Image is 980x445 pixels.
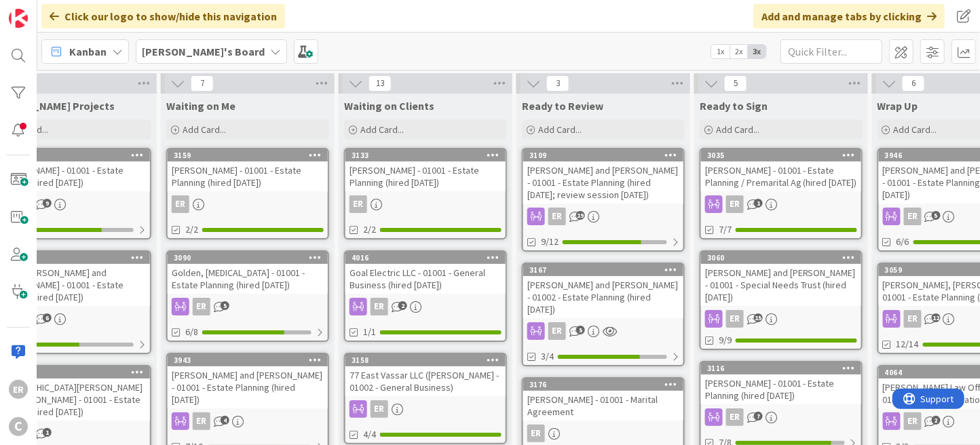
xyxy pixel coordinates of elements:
[726,310,744,328] div: ER
[754,199,763,208] span: 1
[344,250,507,342] a: 4016Goal Electric LLC - 01001 - General Business (hired [DATE])ER1/1
[352,355,506,365] div: 3158
[878,99,918,113] span: Wrap Up
[726,195,744,213] div: ER
[344,99,434,113] span: Waiting on Clients
[172,195,189,213] div: ER
[168,195,328,213] div: ER
[168,149,328,191] div: 3159[PERSON_NAME] - 01001 - Estate Planning (hired [DATE])
[904,208,922,225] div: ER
[522,148,685,252] a: 3109[PERSON_NAME] and [PERSON_NAME] - 01001 - Estate Planning (hired [DATE]; review session [DATE...
[904,412,922,430] div: ER
[221,416,229,425] span: 4
[522,263,685,366] a: 3167[PERSON_NAME] and [PERSON_NAME] - 01002 - Estate Planning (hired [DATE])ER3/4
[541,349,554,364] span: 3/4
[701,252,861,306] div: 3060[PERSON_NAME] and [PERSON_NAME] - 01001 - Special Needs Trust (hired [DATE])
[701,264,861,306] div: [PERSON_NAME] and [PERSON_NAME] - 01001 - Special Needs Trust (hired [DATE])
[527,425,545,442] div: ER
[700,99,768,113] span: Ready to Sign
[894,123,937,136] span: Add Card...
[352,151,506,160] div: 3133
[529,380,683,389] div: 3176
[523,264,683,276] div: 3167
[548,322,566,340] div: ER
[9,9,28,28] img: Visit kanbanzone.com
[168,264,328,294] div: Golden, [MEDICAL_DATA] - 01001 - Estate Planning (hired [DATE])
[701,310,861,328] div: ER
[701,161,861,191] div: [PERSON_NAME] - 01001 - Estate Planning / Premarital Ag (hired [DATE])
[41,4,285,28] div: Click our logo to show/hide this navigation
[371,400,388,418] div: ER
[174,151,328,160] div: 3159
[363,325,376,339] span: 1/1
[719,333,732,347] span: 9/9
[345,252,506,264] div: 4016
[345,195,506,213] div: ER
[523,208,683,225] div: ER
[43,428,52,437] span: 1
[576,326,585,334] span: 5
[701,149,861,191] div: 3035[PERSON_NAME] - 01001 - Estate Planning / Premarital Ag (hired [DATE])
[363,427,376,442] span: 4/4
[345,298,506,315] div: ER
[345,264,506,294] div: Goal Electric LLC - 01001 - General Business (hired [DATE])
[168,149,328,161] div: 3159
[701,195,861,213] div: ER
[221,301,229,310] span: 5
[701,362,861,374] div: 3116
[168,252,328,264] div: 3090
[707,253,861,263] div: 3060
[168,354,328,408] div: 3943[PERSON_NAME] and [PERSON_NAME] - 01001 - Estate Planning (hired [DATE])
[523,161,683,204] div: [PERSON_NAME] and [PERSON_NAME] - 01001 - Estate Planning (hired [DATE]; review session [DATE])
[168,252,328,294] div: 3090Golden, [MEDICAL_DATA] - 01001 - Estate Planning (hired [DATE])
[9,417,28,436] div: C
[371,298,388,315] div: ER
[700,250,863,350] a: 3060[PERSON_NAME] and [PERSON_NAME] - 01001 - Special Needs Trust (hired [DATE])ER9/9
[29,2,62,18] span: Support
[350,195,367,213] div: ER
[932,416,941,425] span: 2
[548,208,566,225] div: ER
[523,379,683,391] div: 3176
[185,222,198,237] span: 2/2
[174,355,328,365] div: 3943
[523,149,683,204] div: 3109[PERSON_NAME] and [PERSON_NAME] - 01001 - Estate Planning (hired [DATE]; review session [DATE])
[753,4,945,28] div: Add and manage tabs by clicking
[707,151,861,160] div: 3035
[166,250,329,342] a: 3090Golden, [MEDICAL_DATA] - 01001 - Estate Planning (hired [DATE])ER6/8
[546,75,569,92] span: 3
[748,45,766,58] span: 3x
[701,149,861,161] div: 3035
[523,276,683,318] div: [PERSON_NAME] and [PERSON_NAME] - 01002 - Estate Planning (hired [DATE])
[700,148,863,239] a: 3035[PERSON_NAME] - 01001 - Estate Planning / Premarital Ag (hired [DATE])ER7/7
[168,366,328,408] div: [PERSON_NAME] and [PERSON_NAME] - 01001 - Estate Planning (hired [DATE])
[716,123,759,136] span: Add Card...
[352,253,506,263] div: 4016
[166,148,329,239] a: 3159[PERSON_NAME] - 01001 - Estate Planning (hired [DATE])ER2/2
[345,149,506,161] div: 3133
[43,199,52,208] span: 9
[897,337,919,351] span: 12/14
[902,75,925,92] span: 6
[523,391,683,421] div: [PERSON_NAME] - 01001 - Marital Agreement
[166,99,235,113] span: Waiting on Me
[363,222,376,237] span: 2/2
[142,45,265,58] b: [PERSON_NAME]'s Board
[193,298,210,315] div: ER
[345,252,506,294] div: 4016Goal Electric LLC - 01001 - General Business (hired [DATE])
[345,366,506,396] div: 77 East Vassar LLC ([PERSON_NAME] - 01002 - General Business)
[538,123,582,136] span: Add Card...
[168,412,328,430] div: ER
[168,298,328,315] div: ER
[523,425,683,442] div: ER
[344,353,507,444] a: 315877 East Vassar LLC ([PERSON_NAME] - 01002 - General Business)ER4/4
[345,354,506,396] div: 315877 East Vassar LLC ([PERSON_NAME] - 01002 - General Business)
[523,264,683,318] div: 3167[PERSON_NAME] and [PERSON_NAME] - 01002 - Estate Planning (hired [DATE])
[904,310,922,328] div: ER
[707,364,861,373] div: 3116
[43,313,52,322] span: 6
[191,75,214,92] span: 7
[701,252,861,264] div: 3060
[398,301,407,310] span: 2
[541,235,559,249] span: 9/12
